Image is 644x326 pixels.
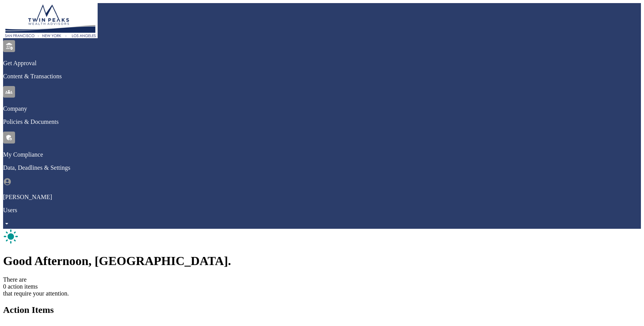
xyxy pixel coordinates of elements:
[3,290,641,297] div: that require your attention.
[3,73,641,80] p: Content & Transactions
[3,276,641,283] div: There are
[3,207,641,214] p: Users
[3,164,641,171] p: Data, Deadlines & Settings
[3,254,641,268] h1: Good Afternoon, [GEOGRAPHIC_DATA].
[3,118,641,125] p: Policies & Documents
[3,105,641,112] p: Company
[3,305,641,315] h2: Action Items
[3,283,641,290] div: 0 action items
[3,151,641,158] p: My Compliance
[3,60,641,67] p: Get Approval
[3,194,641,201] p: [PERSON_NAME]
[3,3,244,39] img: logo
